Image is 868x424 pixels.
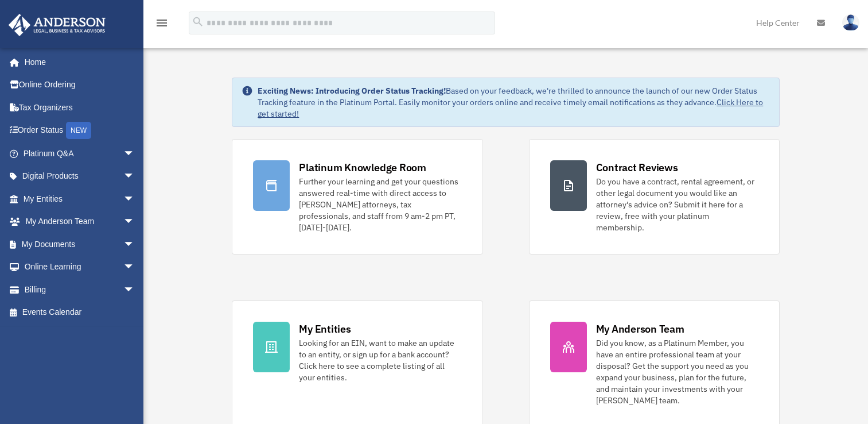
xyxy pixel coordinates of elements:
[8,210,152,233] a: My Anderson Teamarrow_drop_down
[123,210,146,234] span: arrow_drop_down
[299,176,461,233] div: Further your learning and get your questions answered real-time with direct access to [PERSON_NAM...
[299,322,351,336] div: My Entities
[8,187,152,210] a: My Entitiesarrow_drop_down
[8,165,152,188] a: Digital Productsarrow_drop_down
[123,278,146,302] span: arrow_drop_down
[8,74,152,97] a: Online Ordering
[5,14,109,36] img: Anderson Advisors Platinum Portal
[596,176,758,233] div: Do you have a contract, rental agreement, or other legal document you would like an attorney's ad...
[299,160,426,175] div: Platinum Knowledge Room
[123,256,146,279] span: arrow_drop_down
[529,139,780,255] a: Contract Reviews Do you have a contract, rental agreement, or other legal document you would like...
[596,337,758,406] div: Did you know, as a Platinum Member, you have an entire professional team at your disposal? Get th...
[596,322,684,336] div: My Anderson Team
[842,14,859,31] img: User Pic
[8,119,152,142] a: Order StatusNEW
[8,96,152,119] a: Tax Organizers
[123,187,146,211] span: arrow_drop_down
[123,142,146,165] span: arrow_drop_down
[66,122,91,139] div: NEW
[8,278,152,301] a: Billingarrow_drop_down
[299,337,461,383] div: Looking for an EIN, want to make an update to an entity, or sign up for a bank account? Click her...
[258,86,446,96] strong: Exciting News: Introducing Order Status Tracking!
[192,16,204,28] i: search
[8,51,146,74] a: Home
[258,97,763,119] a: Click Here to get started!
[232,139,482,255] a: Platinum Knowledge Room Further your learning and get your questions answered real-time with dire...
[8,142,152,165] a: Platinum Q&Aarrow_drop_down
[8,301,152,324] a: Events Calendar
[123,233,146,256] span: arrow_drop_down
[123,165,146,188] span: arrow_drop_down
[596,160,678,175] div: Contract Reviews
[155,20,169,30] a: menu
[258,85,769,120] div: Based on your feedback, we're thrilled to announce the launch of our new Order Status Tracking fe...
[155,16,169,30] i: menu
[8,233,152,256] a: My Documentsarrow_drop_down
[8,256,152,279] a: Online Learningarrow_drop_down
